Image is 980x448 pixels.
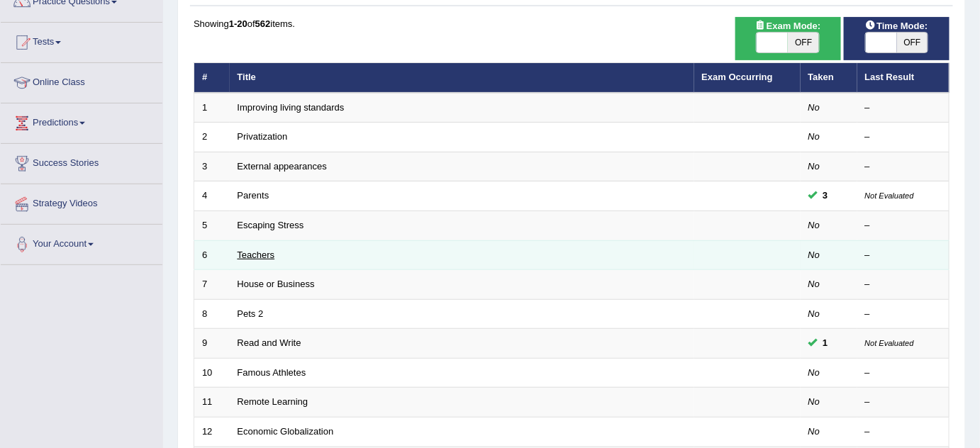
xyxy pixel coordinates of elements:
a: Parents [238,190,269,201]
em: No [808,250,820,260]
a: Improving living standards [238,102,345,113]
a: Teachers [238,250,275,260]
div: Showing of items. [194,17,950,30]
td: 8 [194,299,230,329]
span: OFF [897,33,928,52]
div: Show exams occurring in exams [735,17,841,60]
a: House or Business [238,279,315,289]
a: Tests [1,23,162,58]
a: Online Class [1,63,162,99]
em: No [808,396,820,407]
em: No [808,102,820,113]
em: No [808,279,820,289]
td: 9 [194,329,230,359]
em: No [808,161,820,172]
em: No [808,367,820,378]
a: Success Stories [1,144,162,179]
em: No [808,426,820,437]
div: – [865,130,942,144]
div: – [865,366,942,380]
a: Remote Learning [238,396,308,407]
div: – [865,396,942,409]
a: Your Account [1,225,162,260]
b: 1-20 [229,18,247,29]
a: Pets 2 [238,308,264,319]
span: You can still take this question [818,336,834,351]
td: 11 [194,388,230,418]
em: No [808,131,820,142]
td: 1 [194,93,230,123]
td: 12 [194,417,230,447]
a: Escaping Stress [238,220,304,230]
div: – [865,219,942,233]
div: – [865,249,942,262]
small: Not Evaluated [865,191,914,200]
td: 10 [194,358,230,388]
div: – [865,425,942,439]
span: OFF [788,33,819,52]
td: 4 [194,181,230,211]
th: Title [230,63,694,93]
a: Famous Athletes [238,367,306,378]
a: Strategy Videos [1,184,162,220]
a: Privatization [238,131,288,142]
a: Predictions [1,103,162,139]
em: No [808,220,820,230]
a: Read and Write [238,337,301,348]
div: – [865,101,942,115]
div: – [865,278,942,291]
td: 5 [194,211,230,241]
span: You can still take this question [818,189,834,203]
em: No [808,308,820,319]
td: 6 [194,240,230,270]
th: Last Result [857,63,950,93]
small: Not Evaluated [865,339,914,347]
a: Exam Occurring [702,72,773,82]
td: 7 [194,270,230,300]
td: 2 [194,123,230,152]
span: Exam Mode: [750,18,826,33]
th: Taken [801,63,857,93]
a: External appearances [238,161,327,172]
td: 3 [194,152,230,181]
div: – [865,308,942,321]
a: Economic Globalization [238,426,334,437]
span: Time Mode: [859,18,933,33]
b: 562 [255,18,271,29]
div: – [865,160,942,174]
th: # [194,63,230,93]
